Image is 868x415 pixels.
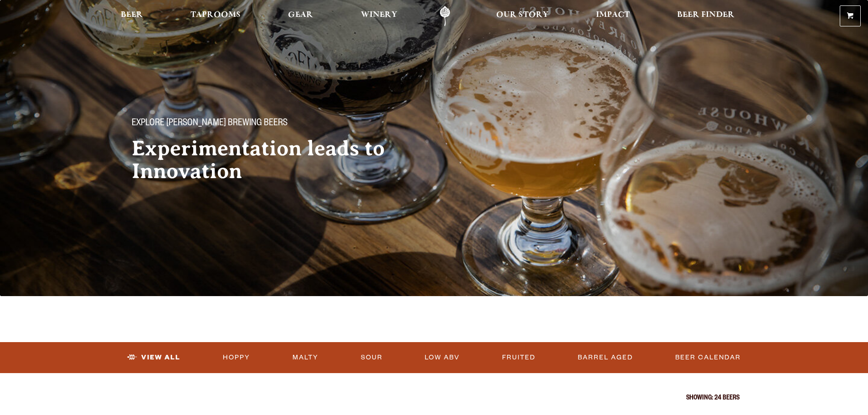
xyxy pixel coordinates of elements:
[132,137,416,183] h2: Experimentation leads to Innovation
[574,347,637,368] a: Barrel Aged
[677,11,734,19] span: Beer Finder
[190,11,241,19] span: Taprooms
[590,6,636,26] a: Impact
[121,11,143,19] span: Beer
[289,347,322,368] a: Malty
[132,118,288,130] span: Explore [PERSON_NAME] Brewing Beers
[596,11,630,19] span: Impact
[123,347,184,368] a: View All
[219,347,254,368] a: Hoppy
[185,6,247,26] a: Taprooms
[672,347,745,368] a: Beer Calendar
[671,6,740,26] a: Beer Finder
[496,11,549,19] span: Our Story
[357,347,386,368] a: Sour
[129,395,740,402] p: Showing: 24 Beers
[428,6,462,26] a: Odell Home
[355,6,403,26] a: Winery
[421,347,463,368] a: Low ABV
[282,6,319,26] a: Gear
[361,11,397,19] span: Winery
[115,6,149,26] a: Beer
[490,6,555,26] a: Our Story
[288,11,313,19] span: Gear
[498,347,539,368] a: Fruited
